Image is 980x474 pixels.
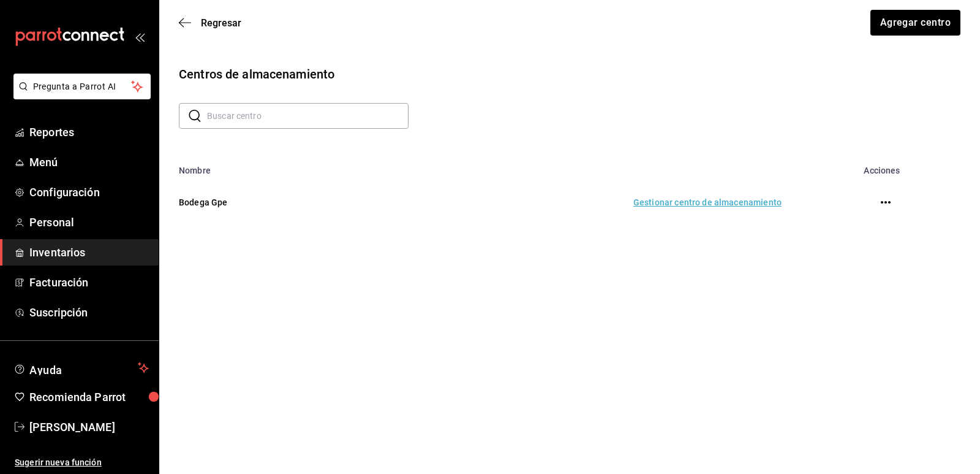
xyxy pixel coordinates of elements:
a: Pregunta a Parrot AI [9,89,151,102]
span: Sugerir nueva función [15,456,149,469]
span: Suscripción [29,304,149,321]
div: Centros de almacenamiento [179,65,334,83]
span: Ayuda [29,361,133,375]
span: Inventarios [29,244,149,261]
th: Acciones [796,158,980,175]
span: Recomienda Parrot [29,389,149,405]
span: Facturación [29,274,149,291]
td: Gestionar centro de almacenamiento [362,175,796,229]
input: Buscar centro [207,104,409,128]
button: Regresar [179,17,241,29]
th: Nombre [159,158,362,175]
td: Bodega Gpe [159,175,362,229]
span: Reportes [29,124,149,140]
span: Pregunta a Parrot AI [33,80,132,93]
button: open_drawer_menu [135,32,145,42]
span: Personal [29,214,149,231]
button: Agregar centro [870,10,960,36]
span: Regresar [201,17,241,29]
span: Menú [29,154,149,170]
span: Configuración [29,184,149,201]
span: [PERSON_NAME] [29,419,149,435]
button: Pregunta a Parrot AI [13,74,151,99]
